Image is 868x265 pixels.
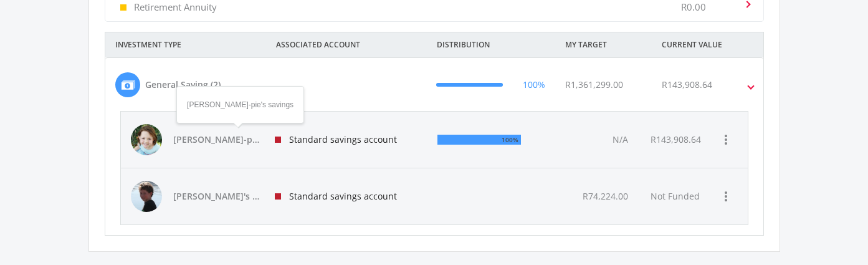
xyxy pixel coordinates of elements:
i: more_vert [718,189,733,204]
span: [PERSON_NAME]'s first savings [173,190,260,203]
p: R0.00 [681,1,706,13]
span: [PERSON_NAME]-pie's savings [173,133,260,146]
div: CURRENT VALUE [652,32,780,57]
div: 100% [523,78,545,91]
i: more_vert [718,132,733,147]
div: ASSOCIATED ACCOUNT [266,32,427,57]
button: more_vert [713,184,738,209]
div: INVESTMENT TYPE [105,32,266,57]
p: Retirement Annuity [134,1,217,13]
div: MY TARGET [555,32,652,57]
div: General Saving (2) [145,78,221,91]
div: Standard savings account [265,168,428,224]
button: more_vert [713,127,738,152]
span: R1,361,299.00 [565,79,623,90]
div: Standard savings account [265,112,428,168]
span: N/A [613,133,628,145]
mat-expansion-panel-header: General Saving (2) 100% R1,361,299.00 R143,908.64 [105,58,763,111]
div: General Saving (2) 100% R1,361,299.00 R143,908.64 [105,111,763,235]
div: DISTRIBUTION [427,32,555,57]
div: R143,908.64 [662,78,712,91]
span: Not Funded [651,190,700,202]
div: 100% [498,133,518,146]
div: R143,908.64 [651,133,701,146]
span: R74,224.00 [583,190,628,202]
